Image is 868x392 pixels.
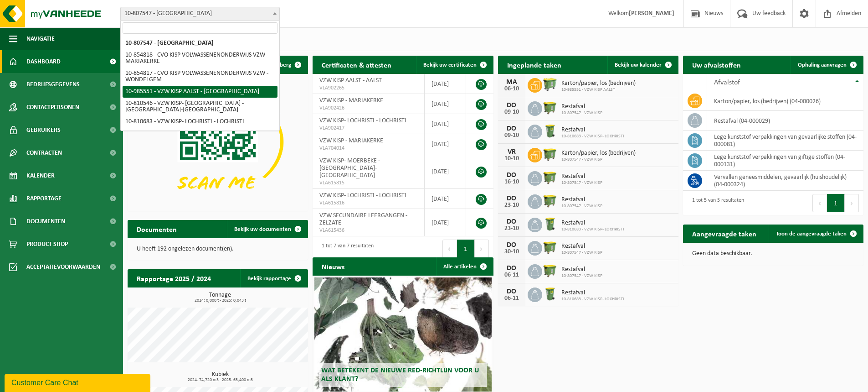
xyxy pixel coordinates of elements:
li: 10-807547 - [GEOGRAPHIC_DATA] [123,37,277,49]
span: VLA615436 [319,227,417,234]
h2: Documenten [128,220,186,238]
div: 1 tot 5 van 5 resultaten [688,193,744,213]
span: 10-807547 - VZW KISP - MARIAKERKE [120,7,280,21]
img: Download de VHEPlus App [128,74,308,209]
li: 10-854818 - CVO KISP VOLWASSENENONDERWIJS VZW - MARIAKERKE [123,49,277,68]
span: VZW KISP - MARIAKERKE [319,137,383,144]
a: Wat betekent de nieuwe RED-richtlijn voor u als klant? [314,277,491,392]
img: WB-0240-HPE-GN-50 [542,286,558,302]
div: 30-10 [503,249,521,255]
span: 10-807547 - VZW KISP [561,273,602,279]
span: VLA902417 [319,125,417,132]
p: U heeft 192 ongelezen document(en). [137,246,299,252]
div: DO [503,102,521,109]
div: 06-11 [503,295,521,302]
a: Toon de aangevraagde taken [769,225,863,243]
button: 1 [827,194,845,212]
span: Rapportage [26,187,62,210]
span: VLA704014 [319,145,417,152]
div: MA [503,78,521,86]
div: DO [503,125,521,132]
li: 10-854817 - CVO KISP VOLWASSENENONDERWIJS VZW - WONDELGEM [123,68,277,86]
h2: Uw afvalstoffen [683,56,750,73]
span: 10-807547 - VZW KISP [561,157,636,162]
td: restafval (04-000029) [707,111,863,131]
a: Bekijk uw certificaten [416,56,493,74]
div: DO [503,241,521,249]
td: [DATE] [425,94,466,114]
img: WB-1100-HPE-GN-50 [542,146,558,162]
div: DO [503,172,521,179]
img: WB-1100-HPE-GN-50 [542,170,558,185]
span: Restafval [561,196,602,204]
td: [DATE] [425,114,466,134]
span: 10-810683 - VZW KISP- LOCHRISTI [561,227,624,232]
td: [DATE] [425,134,466,154]
li: 10-801898 - VZW SECUNDAIRE LEERGANGEN - ZELZATE [123,128,277,140]
span: 10-810683 - VZW KISP- LOCHRISTI [561,134,624,139]
span: Restafval [561,289,624,297]
button: Verberg [264,56,307,74]
h3: Kubiek [132,371,308,382]
img: WB-1100-HPE-GN-50 [542,193,558,209]
span: Navigatie [26,27,55,50]
div: 06-11 [503,272,521,278]
span: VLA615816 [319,199,417,207]
span: VLA615815 [319,179,417,187]
span: VZW KISP- LOCHRISTI - LOCHRISTI [319,192,406,199]
h2: Ingeplande taken [498,56,570,73]
td: [DATE] [425,154,466,189]
span: VZW SECUNDAIRE LEERGANGEN - ZELZATE [319,212,407,226]
img: WB-0240-HPE-GN-50 [542,123,558,139]
span: Karton/papier, los (bedrijven) [561,80,636,87]
img: WB-0660-HPE-GN-50 [542,77,558,92]
a: Bekijk uw kalender [607,56,678,74]
div: 1 tot 7 van 7 resultaten [317,239,374,259]
span: Acceptatievoorwaarden [26,256,100,278]
span: Contracten [26,141,62,164]
div: DO [503,265,521,272]
img: WB-1100-HPE-GN-50 [542,100,558,115]
h3: Tonnage [132,292,308,303]
a: Alle artikelen [436,257,493,276]
span: Restafval [561,126,624,134]
div: DO [503,195,521,202]
span: 10-807547 - VZW KISP [561,110,602,116]
button: Previous [442,240,457,258]
div: 10-10 [503,156,521,162]
span: 10-807547 - VZW KISP [561,204,602,209]
div: VR [503,148,521,156]
button: Previous [812,194,827,212]
span: Product Shop [26,233,68,256]
span: Documenten [26,210,65,233]
button: 1 [457,240,475,258]
td: [DATE] [425,189,466,209]
span: Bekijk uw kalender [615,62,662,68]
span: Karton/papier, los (bedrijven) [561,150,636,157]
span: VLA902426 [319,105,417,112]
a: Ophaling aanvragen [791,56,863,74]
span: VZW KISP AALST - AALST [319,77,382,84]
span: 10-810683 - VZW KISP- LOCHRISTI [561,297,624,302]
td: karton/papier, los (bedrijven) (04-000026) [707,91,863,111]
span: 2024: 74,720 m3 - 2025: 63,400 m3 [132,378,308,382]
h2: Nieuws [313,257,354,275]
span: VZW KISP - MARIAKERKE [319,97,383,104]
span: Wat betekent de nieuwe RED-richtlijn voor u als klant? [321,367,479,383]
span: Kalender [26,164,55,187]
a: Bekijk uw documenten [227,220,307,238]
span: 10-807547 - VZW KISP [561,180,602,186]
button: Next [475,240,489,258]
span: Restafval [561,103,602,110]
h2: Aangevraagde taken [683,225,765,242]
span: Dashboard [26,50,61,73]
div: 23-10 [503,202,521,209]
span: Verberg [271,62,291,68]
img: WB-1100-HPE-GN-50 [542,240,558,255]
span: VZW KISP- MOERBEKE - [GEOGRAPHIC_DATA]-[GEOGRAPHIC_DATA] [319,157,380,179]
span: Toon de aangevraagde taken [776,231,847,237]
span: Contactpersonen [26,96,79,119]
span: Bedrijfsgegevens [26,73,80,96]
span: VLA902265 [319,84,417,92]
